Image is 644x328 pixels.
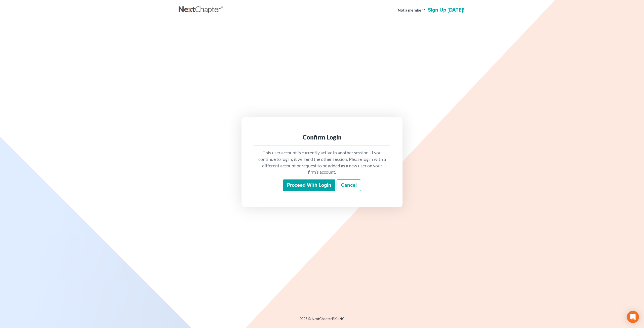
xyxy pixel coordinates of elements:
div: 2025 © NextChapterBK, INC [179,316,465,325]
a: Cancel [337,179,361,191]
div: Open Intercom Messenger [627,311,639,323]
strong: Not a member? [398,7,425,13]
p: This user account is currently active in another session. If you continue to log in, it will end ... [258,150,386,175]
a: Sign up [DATE]! [427,8,465,13]
input: Proceed with login [283,179,335,191]
div: Confirm Login [258,133,386,141]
